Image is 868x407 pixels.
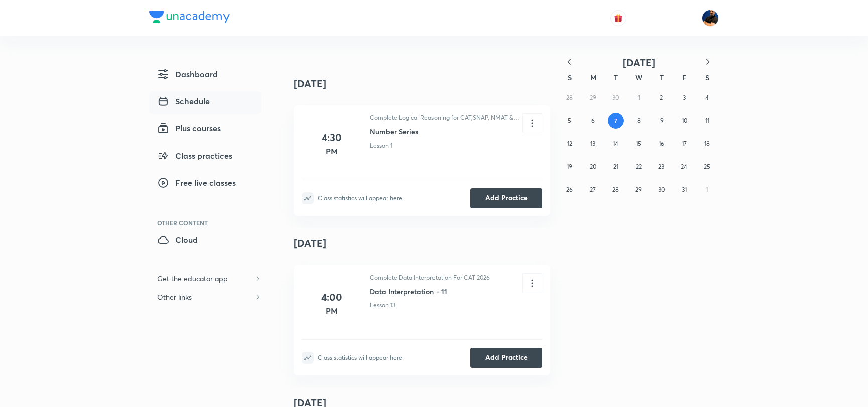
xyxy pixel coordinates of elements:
abbr: Friday [682,73,686,82]
button: October 9, 2025 [654,113,670,129]
button: October 24, 2025 [676,159,692,175]
button: October 18, 2025 [699,135,715,152]
abbr: October 9, 2025 [660,117,664,124]
div: Other Content [157,220,261,226]
button: October 4, 2025 [699,90,715,106]
abbr: October 1, 2025 [638,94,640,101]
p: Complete Data Interpretation For CAT 2026 [370,273,490,282]
button: October 5, 2025 [562,113,578,129]
h6: Other links [149,288,200,306]
div: Class statistics will appear here [318,354,402,361]
h5: PM [326,305,338,317]
button: October 16, 2025 [653,135,669,152]
button: October 26, 2025 [562,182,578,198]
abbr: October 27, 2025 [590,186,596,193]
button: October 8, 2025 [631,113,647,129]
a: Class practices [149,146,261,169]
button: October 15, 2025 [631,135,647,152]
span: Schedule [157,95,210,107]
abbr: October 2, 2025 [660,94,663,101]
abbr: October 3, 2025 [683,94,686,101]
button: October 6, 2025 [585,113,601,129]
h5: PM [326,145,338,157]
a: Cloud [149,230,261,253]
abbr: October 12, 2025 [567,140,572,147]
abbr: October 23, 2025 [658,163,664,170]
button: October 1, 2025 [631,90,647,106]
button: October 13, 2025 [585,135,601,152]
p: Lesson 1 [370,141,392,150]
abbr: October 17, 2025 [682,140,687,147]
h4: [DATE] [294,68,550,99]
img: statistics-icon [302,192,314,204]
button: October 7, 2025 [608,113,624,129]
span: Plus courses [157,122,221,134]
button: October 3, 2025 [676,90,692,106]
span: Free live classes [157,177,236,189]
abbr: October 31, 2025 [682,186,687,193]
button: October 22, 2025 [631,159,647,175]
span: Dashboard [157,68,218,80]
span: Cloud [157,234,198,246]
abbr: Sunday [568,73,572,82]
abbr: October 13, 2025 [590,140,595,147]
h4: 4:30 [322,130,342,145]
abbr: October 22, 2025 [636,163,642,170]
abbr: October 15, 2025 [636,140,641,147]
abbr: October 7, 2025 [614,117,617,125]
abbr: October 5, 2025 [568,117,571,124]
span: Class practices [157,150,232,162]
button: October 10, 2025 [677,113,693,129]
a: Dashboard [149,64,261,87]
p: Lesson 13 [370,301,395,310]
abbr: Monday [590,73,596,82]
button: October 17, 2025 [676,135,692,152]
abbr: October 25, 2025 [704,163,710,170]
iframe: Help widget launcher [779,368,857,396]
abbr: October 8, 2025 [637,117,641,124]
a: Company Logo [149,11,230,26]
button: October 21, 2025 [608,159,624,175]
img: Company Logo [149,11,230,23]
button: October 19, 2025 [562,159,578,175]
abbr: Saturday [705,73,709,82]
button: October 28, 2025 [608,182,624,198]
abbr: October 28, 2025 [612,186,619,193]
abbr: October 26, 2025 [566,186,573,193]
button: October 31, 2025 [676,182,692,198]
button: October 20, 2025 [585,159,601,175]
button: Add Practice [470,188,542,208]
button: October 30, 2025 [653,182,669,198]
abbr: October 24, 2025 [681,163,687,170]
abbr: October 6, 2025 [591,117,595,124]
abbr: October 29, 2025 [635,186,642,193]
abbr: October 14, 2025 [613,140,618,147]
button: October 27, 2025 [585,182,601,198]
button: October 12, 2025 [562,135,578,152]
a: Schedule [149,91,261,114]
abbr: October 10, 2025 [682,117,687,124]
span: [DATE] [623,56,655,69]
abbr: Tuesday [614,73,618,82]
abbr: October 4, 2025 [705,94,709,101]
abbr: October 19, 2025 [567,163,572,170]
img: avatar [614,14,623,23]
a: Plus courses [149,118,261,142]
abbr: October 21, 2025 [613,163,618,170]
h6: Data Interpretation - 11 [370,286,490,297]
button: October 2, 2025 [653,90,669,106]
button: avatar [610,10,626,26]
h6: Get the educator app [149,269,236,288]
h4: [DATE] [294,228,550,259]
a: Free live classes [149,173,261,196]
button: October 29, 2025 [631,182,647,198]
button: October 23, 2025 [653,159,669,175]
button: October 14, 2025 [608,135,624,152]
h6: Number Series [370,126,522,137]
abbr: October 30, 2025 [658,186,665,193]
button: October 25, 2025 [699,159,715,175]
p: Complete Logical Reasoning for CAT,SNAP, NMAT & OMETs [370,113,522,122]
abbr: October 20, 2025 [590,163,596,170]
h4: 4:00 [321,290,342,305]
button: October 11, 2025 [699,113,715,129]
